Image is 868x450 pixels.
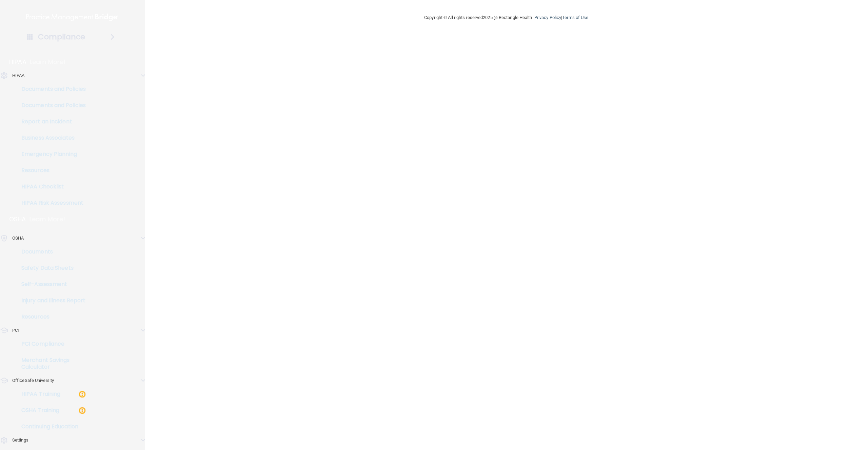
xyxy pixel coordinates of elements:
[78,406,86,415] img: warning-circle.0cc9ac19.png
[534,15,561,20] a: Privacy Policy
[38,32,85,42] h4: Compliance
[12,376,54,385] p: OfficeSafe University
[4,151,97,158] p: Emergency Planning
[4,118,97,125] p: Report an Incident
[9,215,26,223] p: OSHA
[562,15,588,20] a: Terms of Use
[4,341,97,347] p: PCI Compliance
[4,135,97,141] p: Business Associates
[12,71,25,80] p: HIPAA
[12,436,28,444] p: Settings
[382,7,630,28] div: Copyright © All rights reserved 2025 @ Rectangle Health | |
[12,234,24,242] p: OSHA
[4,248,97,255] p: Documents
[4,167,97,174] p: Resources
[4,313,97,320] p: Resources
[4,407,59,414] p: OSHA Training
[4,391,60,397] p: HIPAA Training
[29,215,65,223] p: Learn More!
[4,357,97,370] p: Merchant Savings Calculator
[4,423,97,430] p: Continuing Education
[26,11,118,24] img: PMB logo
[4,297,97,304] p: Injury and Illness Report
[12,326,19,334] p: PCI
[4,86,97,93] p: Documents and Policies
[9,58,26,66] p: HIPAA
[4,281,97,288] p: Self-Assessment
[78,390,86,398] img: warning-circle.0cc9ac19.png
[4,200,97,206] p: HIPAA Risk Assessment
[4,265,97,271] p: Safety Data Sheets
[30,58,66,66] p: Learn More!
[4,102,97,109] p: Documents and Policies
[4,183,97,190] p: HIPAA Checklist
